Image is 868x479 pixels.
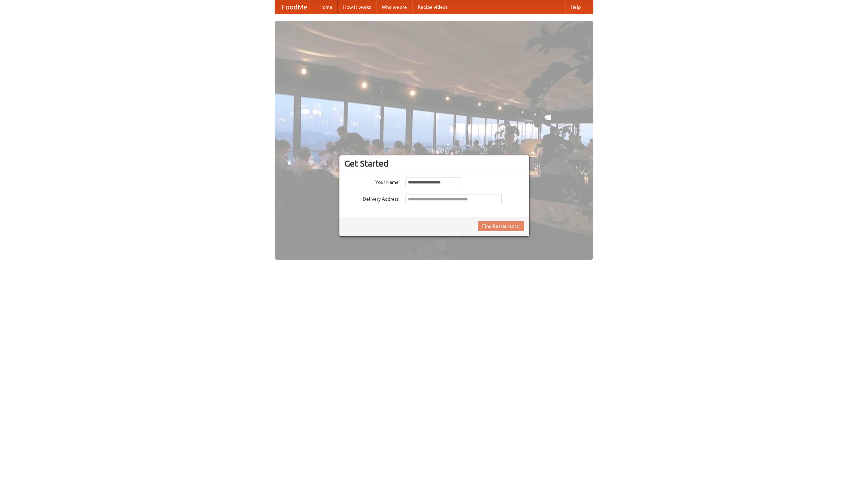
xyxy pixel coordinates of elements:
a: Help [565,0,586,14]
button: Find Restaurants! [478,221,524,231]
a: How it works [338,0,376,14]
a: Home [314,0,338,14]
label: Your Name [344,177,399,186]
label: Delivery Address [344,194,399,202]
a: FoodMe [275,0,314,14]
a: Who we are [376,0,412,14]
h3: Get Started [344,158,524,169]
a: Recipe videos [412,0,453,14]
